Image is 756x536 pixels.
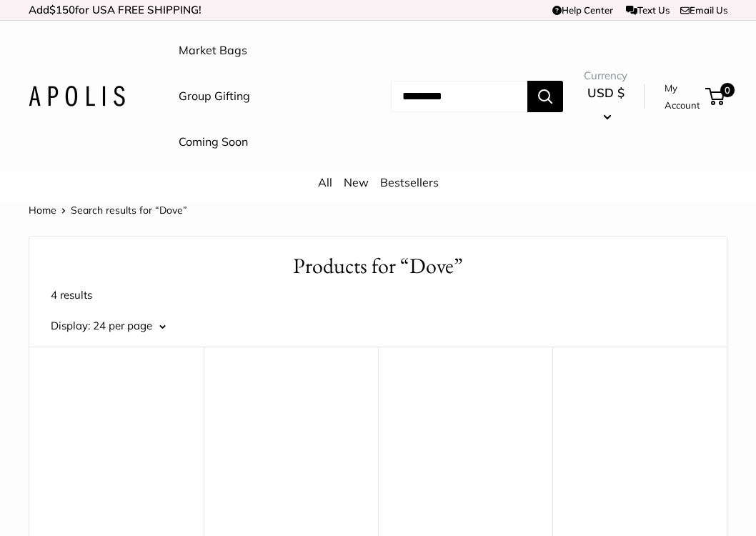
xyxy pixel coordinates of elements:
[51,285,705,305] p: 4 results
[218,382,364,528] a: Market Bag in DoveMarket Bag in Dove
[584,81,627,127] button: USD $
[552,4,613,16] a: Help Center
[584,66,627,86] span: Currency
[380,175,439,189] a: Bestsellers
[527,81,563,112] button: Search
[665,79,700,114] a: My Account
[44,382,189,528] a: Market Tote DoveMarket Tote Dove
[707,88,725,105] a: 0
[318,175,332,189] a: All
[29,204,56,217] a: Home
[392,382,538,528] a: Market Bag in Dove with StrapMarket Bag in Dove with Strap
[29,86,125,106] img: Apolis
[680,4,727,16] a: Email Us
[29,201,187,219] nav: Breadcrumb
[391,81,527,112] input: Search...
[587,85,625,100] span: USD $
[49,3,75,16] span: $150
[51,251,705,282] h1: Products for “Dove”
[93,319,152,332] span: 24 per page
[179,86,250,107] a: Group Gifting
[71,204,187,217] span: Search results for “Dove”
[93,316,166,336] button: 24 per page
[344,175,369,189] a: New
[626,4,670,16] a: Text Us
[179,131,248,153] a: Coming Soon
[51,316,90,336] label: Display:
[720,83,735,97] span: 0
[179,40,247,61] a: Market Bags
